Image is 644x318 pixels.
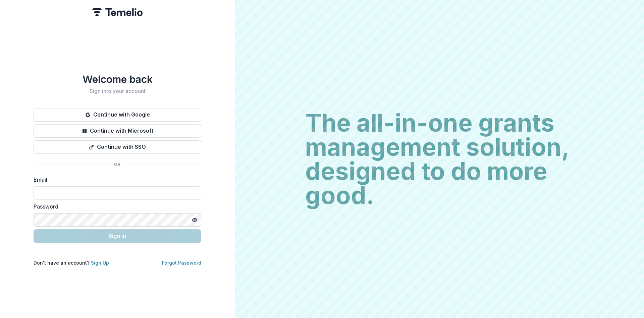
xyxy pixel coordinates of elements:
[34,124,201,138] button: Continue with Microsoft
[34,108,201,122] button: Continue with Google
[34,140,201,154] button: Continue with SSO
[34,259,109,266] p: Don't have an account?
[34,73,201,85] h1: Welcome back
[92,8,143,16] img: Temelio
[91,260,109,266] a: Sign Up
[34,202,197,211] label: Password
[189,215,200,225] button: Toggle password visibility
[34,176,197,184] label: Email
[162,260,201,266] a: Forgot Password
[34,88,201,94] h2: Sign into your account
[34,229,201,243] button: Sign In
